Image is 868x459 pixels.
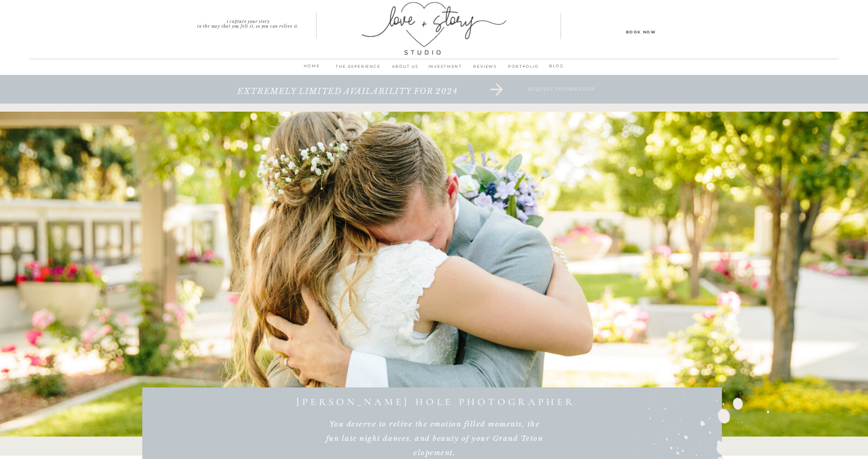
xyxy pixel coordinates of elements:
[505,63,542,76] a: PORTFOLIO
[385,63,425,76] a: ABOUT us
[180,19,317,26] p: I capture your story in the way that you felt it, so you can relive it.
[598,28,684,35] a: Book Now
[331,63,385,76] a: THE EXPERIENCE
[544,62,569,71] a: BLOG
[425,63,465,76] a: INVESTMENT
[465,63,505,76] a: REVIEWS
[324,417,545,456] h2: You deserve to relive the emotion filled moments, the fun late night dances, and beauty of your G...
[477,87,646,106] a: request information
[205,87,490,106] a: extremely limited availability for 2024
[140,396,731,407] h1: [PERSON_NAME] hole photographer
[180,19,317,26] a: I capture your storyin the way that you felt it, so you can relive it.
[299,62,324,75] a: home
